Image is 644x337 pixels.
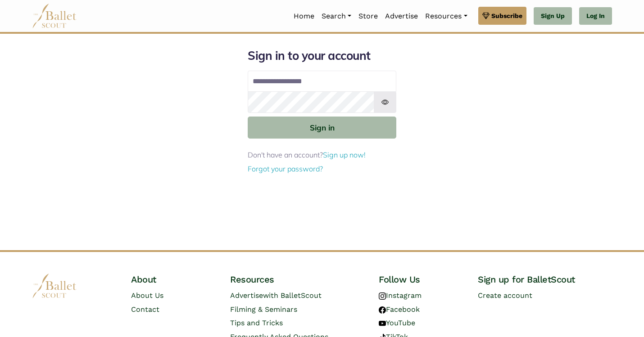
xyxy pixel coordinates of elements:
[230,274,364,285] h4: Resources
[379,305,420,314] a: Facebook
[248,48,396,63] h1: Sign in to your account
[482,11,490,21] img: gem.svg
[318,7,355,26] a: Search
[131,305,159,314] a: Contact
[230,305,297,314] a: Filming & Seminars
[491,11,522,21] span: Subscribe
[579,7,612,25] a: Log In
[323,150,366,159] a: Sign up now!
[355,7,381,26] a: Store
[379,320,386,327] img: youtube logo
[478,291,532,300] a: Create account
[230,291,322,300] a: Advertisewith BalletScout
[422,7,471,26] a: Resources
[248,117,396,139] button: Sign in
[379,306,386,314] img: facebook logo
[248,149,396,161] p: Don't have an account?
[230,319,283,327] a: Tips and Tricks
[248,164,323,173] a: Forgot your password?
[32,274,77,298] img: logo
[379,319,415,327] a: YouTube
[290,7,318,26] a: Home
[263,291,322,300] span: with BalletScout
[131,274,216,285] h4: About
[379,292,386,300] img: instagram logo
[131,291,163,300] a: About Us
[534,7,572,25] a: Sign Up
[478,7,526,25] a: Subscribe
[478,274,612,285] h4: Sign up for BalletScout
[379,291,422,300] a: Instagram
[381,7,422,26] a: Advertise
[379,274,463,285] h4: Follow Us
